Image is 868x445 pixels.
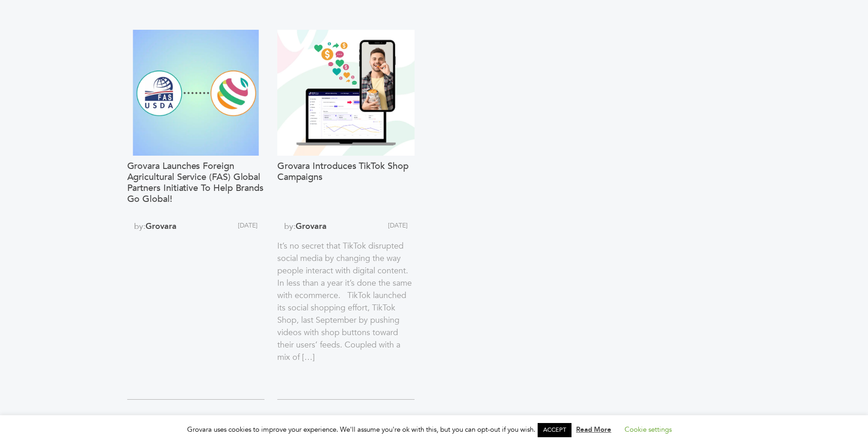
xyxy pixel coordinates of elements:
span: [DATE] [347,220,415,233]
p: It’s no secret that TikTok disrupted social media by changing the way people interact with digita... [277,240,415,388]
a: Cookie settings [625,425,672,434]
a: Read More [576,425,611,434]
span: [DATE] [197,220,264,233]
a: Grovara [146,221,177,232]
span: by: [127,220,197,233]
span: Grovara uses cookies to improve your experience. We'll assume you're ok with this, but you can op... [187,425,681,434]
a: ACCEPT [538,423,571,437]
a: Grovara Introduces TikTok Shop Campaigns [277,161,415,216]
a: Grovara [296,221,327,232]
a: Grovara Launches Foreign Agricultural Service (FAS) Global Partners Initiative To Help Brands Go ... [127,161,264,216]
span: by: [277,220,347,233]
